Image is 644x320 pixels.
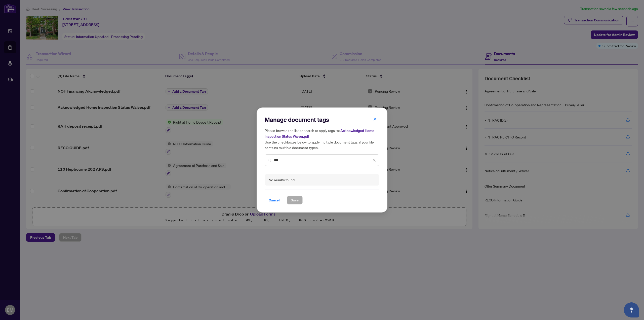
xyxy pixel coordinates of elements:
[265,196,284,204] button: Cancel
[265,116,379,124] h2: Manage document tags
[287,196,303,204] button: Save
[624,302,639,317] button: Open asap
[373,117,377,121] span: close
[269,177,295,183] div: No results found
[269,196,280,204] span: Cancel
[265,128,374,139] span: Acknowledged Home Inspection Status Waiver.pdf
[265,128,379,150] h5: Please browse the list or search to apply tags to: Use the checkboxes below to apply multiple doc...
[373,158,376,162] span: close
